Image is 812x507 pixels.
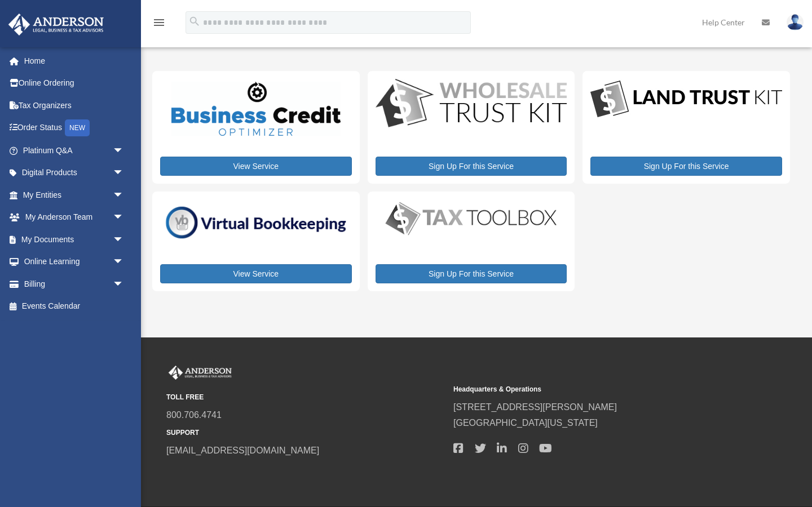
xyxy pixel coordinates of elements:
[113,184,135,207] span: arrow_drop_down
[787,14,804,30] img: User Pic
[376,157,567,176] a: Sign Up For this Service
[113,251,135,274] span: arrow_drop_down
[152,16,166,29] i: menu
[8,251,141,273] a: Online Learningarrow_drop_down
[8,139,141,162] a: Platinum Q&Aarrow_drop_down
[376,264,567,283] a: Sign Up For this Service
[376,79,567,130] img: WS-Trust-Kit-lgo-1.jpg
[160,157,352,176] a: View Service
[166,392,445,403] small: TOLL FREE
[160,264,352,283] a: View Service
[8,50,141,72] a: Home
[5,14,107,35] img: Anderson Advisors Platinum Portal
[113,273,135,296] span: arrow_drop_down
[113,139,135,162] span: arrow_drop_down
[8,117,141,140] a: Order StatusNEW
[166,446,319,455] a: [EMAIL_ADDRESS][DOMAIN_NAME]
[8,273,141,295] a: Billingarrow_drop_down
[8,162,135,184] a: Digital Productsarrow_drop_down
[590,79,782,120] img: LandTrust_lgo-1.jpg
[453,402,617,412] a: [STREET_ADDRESS][PERSON_NAME]
[166,427,445,439] small: SUPPORT
[166,410,222,420] a: 800.706.4741
[8,94,141,117] a: Tax Organizers
[590,157,782,176] a: Sign Up For this Service
[8,228,141,251] a: My Documentsarrow_drop_down
[8,295,141,318] a: Events Calendar
[453,384,732,395] small: Headquarters & Operations
[376,199,567,238] img: taxtoolbox_new-1.webp
[8,206,141,229] a: My Anderson Teamarrow_drop_down
[113,162,135,185] span: arrow_drop_down
[152,20,166,29] a: menu
[65,119,90,136] div: NEW
[113,206,135,229] span: arrow_drop_down
[8,184,141,206] a: My Entitiesarrow_drop_down
[166,366,234,380] img: Anderson Advisors Platinum Portal
[8,72,141,95] a: Online Ordering
[113,228,135,251] span: arrow_drop_down
[453,418,598,428] a: [GEOGRAPHIC_DATA][US_STATE]
[188,15,201,28] i: search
